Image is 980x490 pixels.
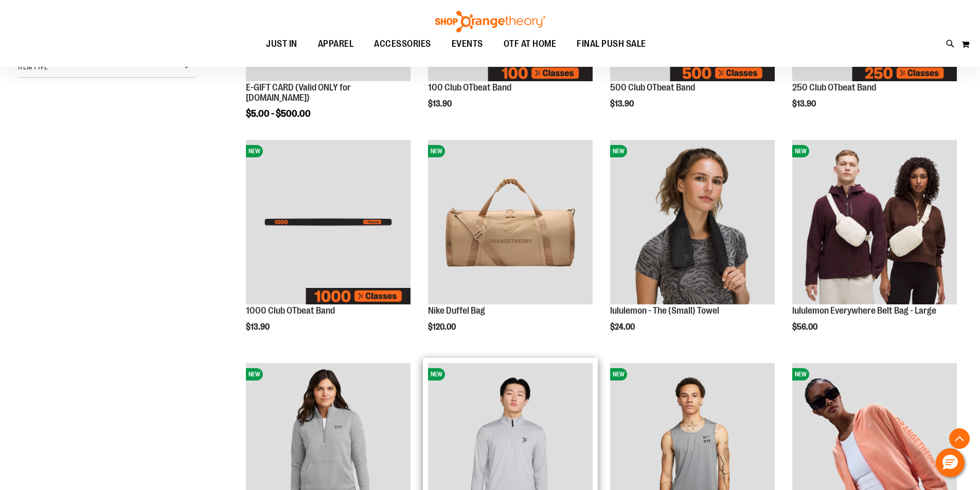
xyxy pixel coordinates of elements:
[246,108,311,119] span: $5.00 - $500.00
[428,305,485,316] a: Nike Duffel Bag
[246,305,335,316] a: 1000 Club OTbeat Band
[792,82,876,93] a: 250 Club OTbeat Band
[428,140,593,306] a: Nike Duffel BagNEW
[246,145,263,157] span: NEW
[610,145,627,157] span: NEW
[246,140,411,306] a: Image of 1000 Club OTbeat BandNEW
[610,140,775,306] a: lululemon - The (Small) TowelNEW
[792,368,809,380] span: NEW
[792,322,819,332] span: $56.00
[241,135,416,353] div: product
[610,368,627,380] span: NEW
[308,32,364,56] a: APPAREL
[792,145,809,157] span: NEW
[610,82,695,93] a: 500 Club OTbeat Band
[256,32,308,56] a: JUST IN
[792,99,817,108] span: $13.90
[318,32,354,56] span: APPAREL
[787,135,962,358] div: product
[936,448,965,477] button: Hello, have a question? Let’s chat.
[605,135,780,358] div: product
[949,428,970,449] button: Back To Top
[577,32,646,56] span: FINAL PUSH SALE
[423,135,598,358] div: product
[610,140,775,304] img: lululemon - The (Small) Towel
[610,99,635,108] span: $13.90
[504,32,557,56] span: OTF AT HOME
[364,32,441,56] a: ACCESSORIES
[566,32,656,56] a: FINAL PUSH SALE
[434,11,547,32] img: Shop Orangetheory
[428,145,445,157] span: NEW
[610,322,636,332] span: $24.00
[18,63,48,71] span: Item Type
[246,82,351,103] a: E-GIFT CARD (Valid ONLY for [DOMAIN_NAME])
[610,305,719,316] a: lululemon - The (Small) Towel
[246,322,271,332] span: $13.90
[441,32,493,56] a: EVENTS
[246,140,411,304] img: Image of 1000 Club OTbeat Band
[374,32,431,56] span: ACCESSORIES
[428,99,453,108] span: $13.90
[792,140,957,306] a: lululemon Everywhere Belt Bag - LargeNEW
[452,32,483,56] span: EVENTS
[246,368,263,380] span: NEW
[428,140,593,304] img: Nike Duffel Bag
[428,322,457,332] span: $120.00
[266,32,297,56] span: JUST IN
[493,32,567,56] a: OTF AT HOME
[792,140,957,304] img: lululemon Everywhere Belt Bag - Large
[428,82,511,93] a: 100 Club OTbeat Band
[428,368,445,380] span: NEW
[792,305,936,316] a: lululemon Everywhere Belt Bag - Large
